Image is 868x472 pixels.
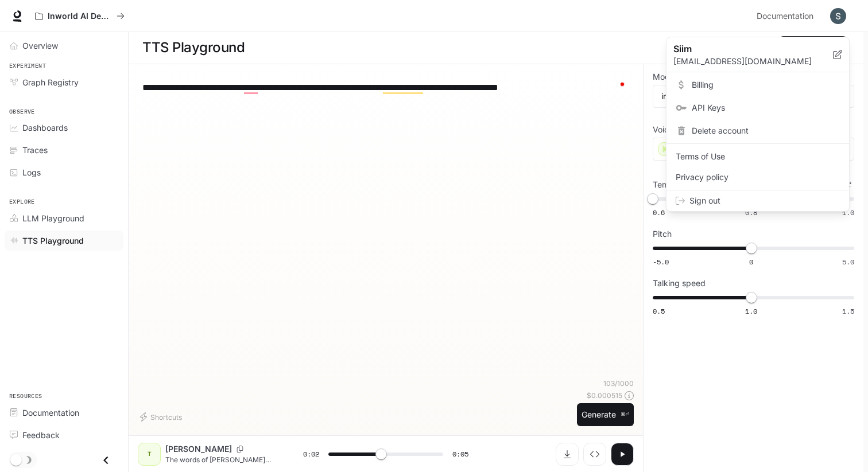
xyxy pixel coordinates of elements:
a: API Keys [669,97,847,118]
div: Sign out [666,190,849,211]
span: API Keys [692,102,840,114]
div: Delete account [669,120,847,141]
p: [EMAIL_ADDRESS][DOMAIN_NAME] [673,56,833,67]
span: Billing [692,79,840,91]
span: Privacy policy [676,171,840,183]
span: Terms of Use [676,151,840,162]
p: Siim [673,42,815,56]
span: Sign out [689,195,840,206]
a: Privacy policy [669,167,847,188]
span: Delete account [692,125,840,136]
a: Billing [669,75,847,95]
a: Terms of Use [669,146,847,167]
div: Siim[EMAIL_ADDRESS][DOMAIN_NAME] [666,37,849,72]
